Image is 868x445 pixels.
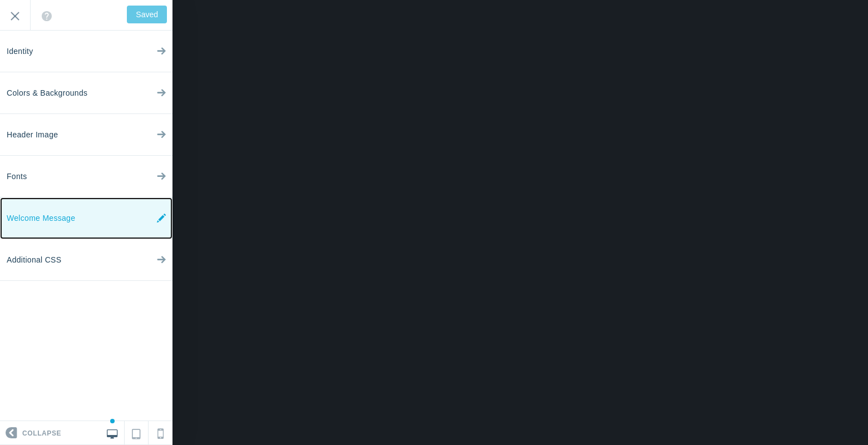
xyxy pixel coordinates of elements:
span: Header Image [7,114,58,156]
span: Welcome Message [7,197,75,239]
span: Fonts [7,156,27,197]
span: Identity [7,31,33,72]
span: Additional CSS [7,239,61,281]
span: Colors & Backgrounds [7,72,87,114]
span: Collapse [22,422,61,445]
